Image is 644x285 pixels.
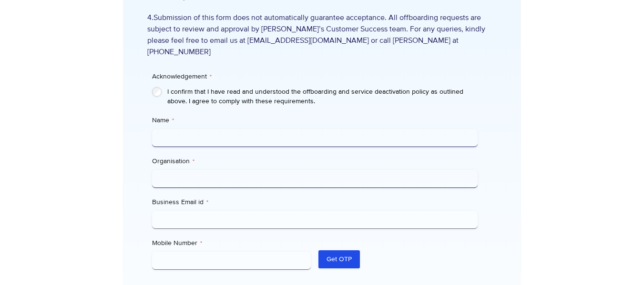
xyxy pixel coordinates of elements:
span: 4.Submission of this form does not automatically guarantee acceptance. All offboarding requests a... [147,12,497,58]
label: Business Email id [152,197,478,207]
label: Name [152,116,478,125]
label: Mobile Number [152,238,311,248]
button: Get OTP [318,250,360,268]
legend: Acknowledgement [152,72,212,81]
label: Organisation [152,157,478,166]
label: I confirm that I have read and understood the offboarding and service deactivation policy as outl... [167,87,478,106]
